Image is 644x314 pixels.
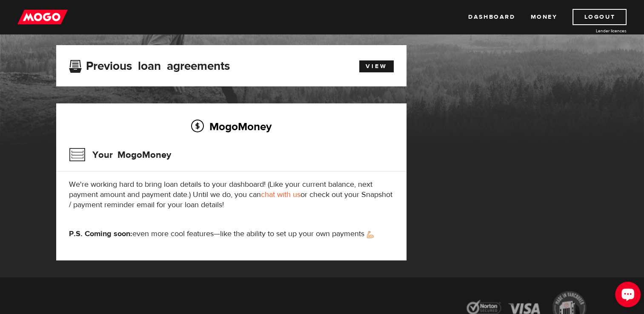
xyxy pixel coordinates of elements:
h2: MogoMoney [69,117,394,135]
p: even more cool features—like the ability to set up your own payments [69,229,394,239]
iframe: LiveChat chat widget [608,278,644,314]
a: View [359,60,394,72]
img: mogo_logo-11ee424be714fa7cbb0f0f49df9e16ec.png [17,9,68,25]
p: We're working hard to bring loan details to your dashboard! (Like your current balance, next paym... [69,180,394,210]
a: Lender licences [563,28,627,34]
a: Logout [572,9,627,25]
h3: Previous loan agreements [69,59,230,70]
img: strong arm emoji [367,231,374,238]
a: Money [530,9,557,25]
a: Dashboard [468,9,515,25]
strong: P.S. Coming soon: [69,229,132,239]
a: chat with us [261,190,301,200]
h3: Your MogoMoney [69,144,171,166]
